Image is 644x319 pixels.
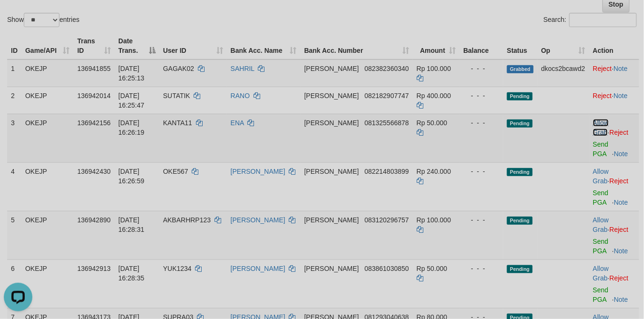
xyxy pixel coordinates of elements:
[118,168,145,185] span: [DATE] 16:26:59
[21,87,74,114] td: OKEJP
[163,65,194,72] span: GAGAK02
[593,140,609,158] a: Send PGA
[21,32,74,60] th: Game/API: activate to sort column ascending
[463,64,499,73] div: - - -
[589,211,639,259] td: ·
[593,238,609,255] a: Send PGA
[610,129,629,136] a: Reject
[7,60,21,87] td: 1
[118,265,145,282] span: [DATE] 16:28:35
[163,92,190,100] span: SUTATIK
[304,119,359,127] span: [PERSON_NAME]
[507,92,533,100] span: Pending
[463,91,499,100] div: - - -
[507,65,534,73] span: Grabbed
[593,119,609,136] a: Allow Grab
[589,87,639,114] td: ·
[614,150,628,158] a: Note
[589,162,639,211] td: ·
[21,114,74,162] td: OKEJP
[231,119,244,127] a: ENA
[231,216,285,224] a: [PERSON_NAME]
[589,32,639,60] th: Action
[593,265,610,282] span: ·
[304,168,359,175] span: [PERSON_NAME]
[593,286,609,303] a: Send PGA
[463,118,499,128] div: - - -
[231,92,250,100] a: RANO
[614,296,628,303] a: Note
[463,215,499,225] div: - - -
[7,13,79,27] label: Show entries
[503,32,537,60] th: Status
[24,13,59,27] select: Showentries
[21,211,74,259] td: OKEJP
[118,92,145,109] span: [DATE] 16:25:47
[7,32,21,60] th: ID
[365,265,409,272] span: Copy 083861030850 to clipboard
[593,168,610,185] span: ·
[227,32,301,60] th: Bank Acc. Name: activate to sort column ascending
[614,199,628,206] a: Note
[21,259,74,308] td: OKEJP
[593,92,612,100] a: Reject
[365,119,409,127] span: Copy 081325566878 to clipboard
[304,92,359,100] span: [PERSON_NAME]
[4,4,32,32] button: Open LiveChat chat widget
[78,168,111,175] span: 136942430
[507,120,533,128] span: Pending
[413,32,459,60] th: Amount: activate to sort column ascending
[610,274,629,282] a: Reject
[163,168,188,175] span: OKE567
[7,162,21,211] td: 4
[365,65,409,72] span: Copy 082382360340 to clipboard
[163,216,211,224] span: AKBARHRP123
[78,119,111,127] span: 136942156
[304,65,359,72] span: [PERSON_NAME]
[78,216,111,224] span: 136942890
[118,216,145,233] span: [DATE] 16:28:31
[614,65,628,72] a: Note
[365,216,409,224] span: Copy 083120296757 to clipboard
[610,177,629,185] a: Reject
[163,265,192,272] span: YUK1234
[569,13,637,27] input: Search:
[301,32,413,60] th: Bank Acc. Number: activate to sort column ascending
[593,265,609,282] a: Allow Grab
[459,32,503,60] th: Balance
[507,168,533,176] span: Pending
[463,264,499,273] div: - - -
[593,65,612,72] a: Reject
[78,92,111,100] span: 136942014
[163,119,192,127] span: KANTA11
[589,60,639,87] td: ·
[231,168,285,175] a: [PERSON_NAME]
[115,32,159,60] th: Date Trans.: activate to sort column descending
[544,13,637,27] label: Search:
[7,87,21,114] td: 2
[231,65,254,72] a: SAHRIL
[7,211,21,259] td: 5
[231,265,285,272] a: [PERSON_NAME]
[589,259,639,308] td: ·
[593,216,610,233] span: ·
[614,247,628,255] a: Note
[304,265,359,272] span: [PERSON_NAME]
[417,65,451,72] span: Rp 100.000
[7,259,21,308] td: 6
[118,119,145,136] span: [DATE] 16:26:19
[21,162,74,211] td: OKEJP
[589,114,639,162] td: ·
[593,189,609,206] a: Send PGA
[21,60,74,87] td: OKEJP
[304,216,359,224] span: [PERSON_NAME]
[365,168,409,175] span: Copy 082214803899 to clipboard
[365,92,409,100] span: Copy 082182907747 to clipboard
[78,265,111,272] span: 136942913
[593,216,609,233] a: Allow Grab
[507,265,533,273] span: Pending
[74,32,115,60] th: Trans ID: activate to sort column ascending
[463,167,499,176] div: - - -
[7,114,21,162] td: 3
[417,168,451,175] span: Rp 240.000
